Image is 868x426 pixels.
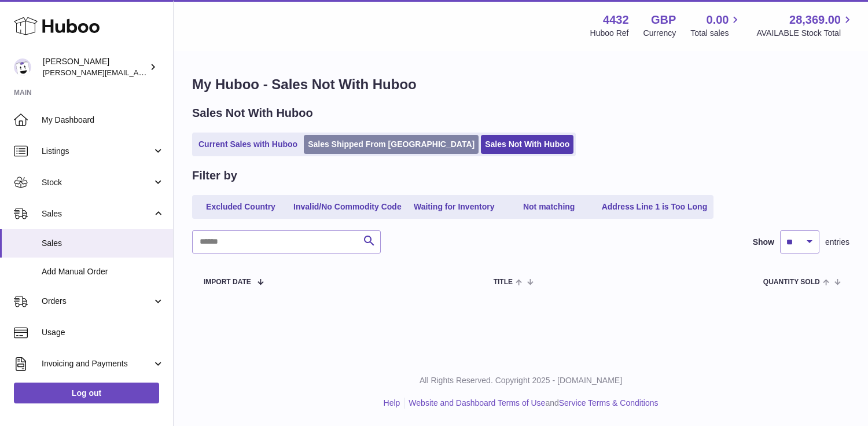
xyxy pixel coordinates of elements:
a: 0.00 Total sales [690,12,742,39]
a: Help [384,398,400,407]
h2: Sales Not With Huboo [192,105,313,121]
span: Add Manual Order [42,266,164,277]
span: 28,369.00 [789,12,841,28]
span: Import date [204,278,251,286]
span: Total sales [690,28,742,39]
div: Huboo Ref [590,28,629,39]
span: Invoicing and Payments [42,358,152,369]
span: entries [825,237,849,248]
a: 28,369.00 AVAILABLE Stock Total [756,12,854,39]
span: [PERSON_NAME][EMAIL_ADDRESS][DOMAIN_NAME] [43,68,232,77]
span: AVAILABLE Stock Total [756,28,854,39]
a: Invalid/No Commodity Code [289,197,406,216]
span: Title [494,278,513,286]
span: Sales [42,238,164,249]
a: Excluded Country [194,197,287,216]
span: Orders [42,296,152,307]
a: Waiting for Inventory [408,197,501,216]
div: Currency [643,28,676,39]
span: Sales [42,208,152,219]
li: and [404,398,658,409]
span: 0.00 [707,12,729,28]
h2: Filter by [192,168,237,183]
a: Website and Dashboard Terms of Use [409,398,545,407]
label: Show [753,237,774,248]
a: Log out [14,383,159,403]
a: Address Line 1 is Too Long [598,197,712,216]
span: Listings [42,146,152,157]
a: Sales Not With Huboo [481,135,573,154]
a: Service Terms & Conditions [559,398,659,407]
span: Stock [42,177,152,188]
strong: GBP [651,12,676,28]
strong: 4432 [603,12,629,28]
span: My Dashboard [42,115,164,126]
a: Sales Shipped From [GEOGRAPHIC_DATA] [304,135,479,154]
span: Quantity Sold [763,278,820,286]
img: akhil@amalachai.com [14,58,31,76]
span: Usage [42,327,164,338]
a: Not matching [503,197,595,216]
a: Current Sales with Huboo [194,135,301,154]
div: [PERSON_NAME] [43,56,147,78]
p: All Rights Reserved. Copyright 2025 - [DOMAIN_NAME] [183,375,859,386]
h1: My Huboo - Sales Not With Huboo [192,75,849,94]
